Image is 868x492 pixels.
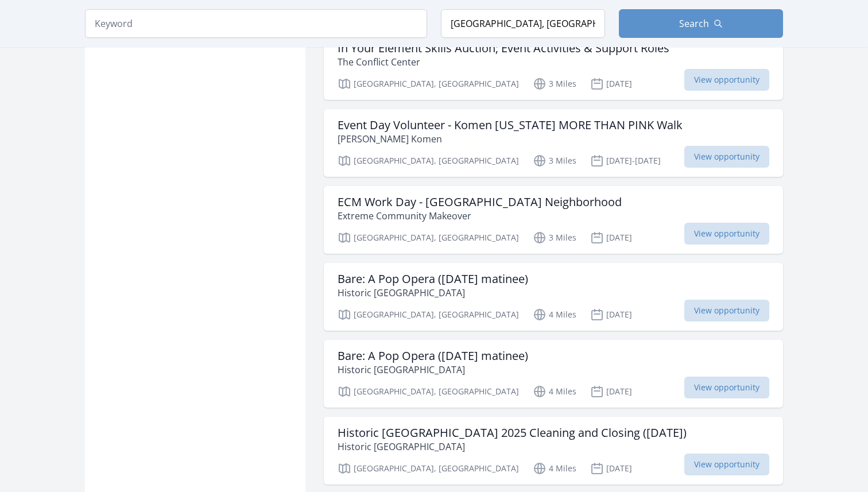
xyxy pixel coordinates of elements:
span: View opportunity [684,223,769,245]
h3: Historic [GEOGRAPHIC_DATA] 2025 Cleaning and Closing ([DATE]) [338,426,687,440]
h3: Bare: A Pop Opera ([DATE] matinee) [338,272,528,286]
p: [GEOGRAPHIC_DATA], [GEOGRAPHIC_DATA] [338,308,519,321]
a: ECM Work Day - [GEOGRAPHIC_DATA] Neighborhood Extreme Community Makeover [GEOGRAPHIC_DATA], [GEOG... [324,186,783,254]
p: [GEOGRAPHIC_DATA], [GEOGRAPHIC_DATA] [338,154,519,168]
span: View opportunity [684,300,769,321]
a: In Your Element Skills Auction; Event Activities & Support Roles The Conflict Center [GEOGRAPHIC_... [324,32,783,100]
p: 4 Miles [533,462,576,475]
p: Historic [GEOGRAPHIC_DATA] [338,363,528,377]
p: [DATE]-[DATE] [590,154,661,168]
p: [DATE] [590,308,632,321]
p: [GEOGRAPHIC_DATA], [GEOGRAPHIC_DATA] [338,385,519,398]
a: Event Day Volunteer - Komen [US_STATE] MORE THAN PINK Walk [PERSON_NAME] Komen [GEOGRAPHIC_DATA],... [324,109,783,177]
span: View opportunity [684,454,769,475]
span: View opportunity [684,146,769,168]
h3: Bare: A Pop Opera ([DATE] matinee) [338,349,528,363]
button: Search [619,9,783,38]
p: 3 Miles [533,231,576,245]
p: 3 Miles [533,154,576,168]
p: [DATE] [590,385,632,398]
input: Keyword [85,9,427,38]
p: Historic [GEOGRAPHIC_DATA] [338,440,687,454]
h3: ECM Work Day - [GEOGRAPHIC_DATA] Neighborhood [338,195,622,209]
h3: In Your Element Skills Auction; Event Activities & Support Roles [338,41,669,55]
span: View opportunity [684,377,769,398]
p: Extreme Community Makeover [338,209,622,223]
a: Historic [GEOGRAPHIC_DATA] 2025 Cleaning and Closing ([DATE]) Historic [GEOGRAPHIC_DATA] [GEOGRAP... [324,417,783,485]
p: 4 Miles [533,308,576,321]
a: Bare: A Pop Opera ([DATE] matinee) Historic [GEOGRAPHIC_DATA] [GEOGRAPHIC_DATA], [GEOGRAPHIC_DATA... [324,263,783,331]
p: Historic [GEOGRAPHIC_DATA] [338,286,528,300]
p: 3 Miles [533,77,576,91]
p: [DATE] [590,231,632,245]
p: 4 Miles [533,385,576,398]
span: View opportunity [684,69,769,91]
a: Bare: A Pop Opera ([DATE] matinee) Historic [GEOGRAPHIC_DATA] [GEOGRAPHIC_DATA], [GEOGRAPHIC_DATA... [324,340,783,408]
p: [PERSON_NAME] Komen [338,132,683,146]
p: [GEOGRAPHIC_DATA], [GEOGRAPHIC_DATA] [338,231,519,245]
input: Location [441,9,605,38]
p: [DATE] [590,462,632,475]
span: Search [679,17,709,30]
p: [GEOGRAPHIC_DATA], [GEOGRAPHIC_DATA] [338,462,519,475]
p: [GEOGRAPHIC_DATA], [GEOGRAPHIC_DATA] [338,77,519,91]
p: [DATE] [590,77,632,91]
p: The Conflict Center [338,55,669,69]
h3: Event Day Volunteer - Komen [US_STATE] MORE THAN PINK Walk [338,118,683,132]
